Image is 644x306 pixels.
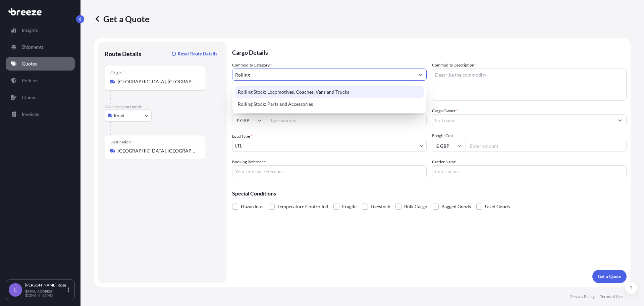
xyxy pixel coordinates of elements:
span: Load Type [232,133,252,140]
p: Privacy Policy [570,294,595,299]
span: Road [114,112,124,119]
div: Destination [110,139,134,145]
button: Select transport [105,110,152,122]
div: Suggestions [235,86,424,110]
span: Temperature Controlled [277,202,328,212]
input: Enter amount [466,140,627,152]
div: Rolling Stock: Locomotives, Coaches, Vans and Trucks [235,86,424,98]
button: Show suggestions [614,114,626,126]
p: Claims [22,94,36,101]
label: Booking Reference [232,159,266,165]
p: Invoices [22,111,39,118]
span: Fragile [342,202,357,212]
input: Origin [118,78,197,85]
p: Main transport mode [105,104,220,110]
label: Commodity Category [232,62,272,69]
p: Get a Quote [598,273,621,280]
label: Cargo Owner [432,107,458,114]
span: L [14,287,17,293]
span: Livestock [371,202,390,212]
p: Shipments [22,44,44,50]
span: Bulk Cargo [404,202,427,212]
span: LTL [235,142,242,149]
p: [EMAIL_ADDRESS][DOMAIN_NAME] [25,289,66,297]
input: Your internal reference [232,165,427,177]
input: Destination [118,147,197,154]
label: Commodity Description [432,62,477,69]
input: Type amount [266,114,427,126]
p: Reset Route Details [178,50,217,57]
span: Commodity Value [232,107,427,113]
label: Carrier Name [432,159,456,165]
p: Cargo Details [232,42,627,62]
input: Full name [432,114,614,126]
p: [PERSON_NAME] Rose [25,282,66,288]
p: Route Details [105,50,141,58]
div: Rolling Stock: Parts and Accessories [235,98,424,110]
p: Get a Quote [94,13,149,24]
span: Used Goods [485,202,510,212]
button: Show suggestions [414,69,426,81]
p: Terms of Use [600,294,623,299]
p: Insights [22,27,38,34]
span: Freight Cost [432,133,627,138]
p: Quotes [22,60,37,67]
span: Bagged Goods [441,202,471,212]
input: Enter name [432,165,627,177]
input: Select a commodity type [232,69,414,81]
span: Hazardous [241,202,263,212]
p: Policies [22,77,38,84]
div: Origin [110,70,125,76]
p: Special Conditions [232,191,627,196]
